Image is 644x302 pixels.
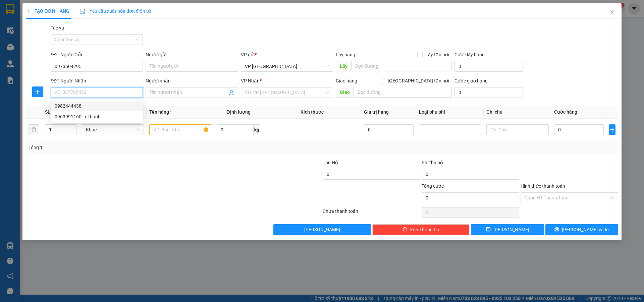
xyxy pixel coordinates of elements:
[146,51,238,58] div: Người gửi
[336,52,355,57] span: Lấy hàng
[554,109,577,115] span: Cước hàng
[422,159,519,169] div: Phí thu hộ
[521,183,565,189] label: Hình thức thanh toán
[603,3,622,22] button: Close
[38,7,80,21] strong: HÃNG XE HẢI HOÀNG GIA
[562,226,609,233] span: [PERSON_NAME] và In
[423,51,452,58] span: Lấy tận nơi
[372,224,470,235] button: deleteXóa Thông tin
[336,78,357,83] span: Giao hàng
[454,87,523,98] input: Cước giao hàng
[301,109,324,115] span: Kích thước
[55,113,139,120] div: 0963991160 - c thành
[241,51,333,58] div: VP gửi
[51,25,64,31] label: Tác vụ
[609,10,615,15] span: close
[545,224,618,235] button: printer[PERSON_NAME] và In
[323,160,338,165] span: Thu Hộ
[304,226,340,233] span: [PERSON_NAME]
[486,227,491,232] span: save
[241,78,260,83] span: VP Nhận
[385,77,452,84] span: [GEOGRAPHIC_DATA] tận nơi
[471,224,544,235] button: save[PERSON_NAME]
[4,15,25,48] img: logo
[146,77,238,84] div: Người nhận
[55,102,139,110] div: 0982444438
[149,124,211,135] input: VD: Bàn, Ghế
[486,124,548,135] input: Ghi Chú
[336,87,354,98] span: Giao
[254,124,260,135] span: kg
[402,227,407,232] span: delete
[80,8,151,14] span: Yêu cầu xuất hóa đơn điện tử
[609,124,615,135] button: plus
[410,226,439,233] span: Xóa Thông tin
[93,25,142,32] span: VPYX1409251155
[149,109,171,115] span: Tên hàng
[32,36,87,43] strong: PHIẾU GỬI HÀNG
[609,127,615,132] span: plus
[364,124,414,135] input: 0
[229,90,234,95] span: user-add
[29,124,39,135] button: delete
[416,106,484,119] th: Loại phụ phí
[454,52,485,57] label: Cước lấy hàng
[86,125,140,135] span: Khác
[351,61,452,71] input: Dọc đường
[336,61,351,71] span: Lấy
[364,109,389,115] span: Giá trị hàng
[26,8,69,14] span: TẠO ĐƠN HÀNG
[80,9,86,14] img: icon
[26,9,31,13] span: plus
[454,78,488,83] label: Cước giao hàng
[29,45,90,55] strong: Hotline : [PHONE_NUMBER] - [PHONE_NUMBER]
[273,224,371,235] button: [PERSON_NAME]
[484,106,551,119] th: Ghi chú
[554,227,559,232] span: printer
[32,86,43,97] button: plus
[493,226,529,233] span: [PERSON_NAME]
[226,109,250,115] span: Định lượng
[51,101,143,111] div: 0982444438
[51,77,143,84] div: SĐT Người Nhận
[354,87,452,98] input: Dọc đường
[30,22,88,35] span: 42 [PERSON_NAME] - Vinh - [GEOGRAPHIC_DATA]
[51,111,143,122] div: 0963991160 - c thành
[51,51,143,58] div: SĐT Người Gửi
[29,144,249,151] div: Tổng: 1
[45,109,50,115] span: SL
[322,207,421,219] div: Chưa thanh toán
[454,61,523,72] input: Cước lấy hàng
[422,183,444,189] span: Tổng cước
[33,89,43,95] span: plus
[245,61,329,71] span: VP Cầu Yên Xuân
